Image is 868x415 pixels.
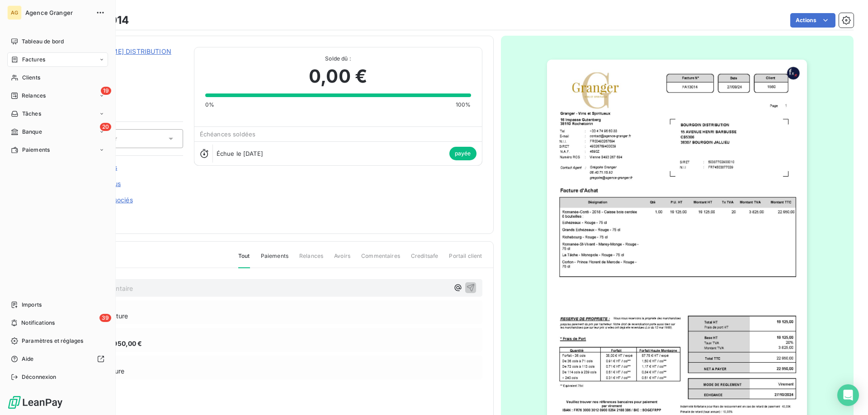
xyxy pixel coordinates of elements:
span: Paramètres et réglages [22,337,83,345]
a: [PERSON_NAME] DISTRIBUTION [71,47,171,55]
span: Relances [299,252,323,267]
span: Portail client [449,252,482,267]
span: 20 [100,123,111,131]
span: 0% [205,101,214,109]
span: 39 [99,314,111,322]
span: Échéances soldées [200,131,256,138]
span: 22 950,00 € [104,339,142,348]
span: Imports [22,301,42,309]
span: Banque [22,128,42,136]
div: Open Intercom Messenger [837,384,859,406]
span: Factures [22,56,45,64]
span: Commentaires [361,252,400,267]
a: Aide [7,352,108,366]
span: Tâches [22,110,41,118]
span: Tout [238,252,250,268]
span: Aide [22,355,34,363]
span: 19 [101,87,111,95]
span: Relances [22,92,46,100]
span: Avoirs [334,252,350,267]
span: 0,00 € [309,63,367,90]
span: payée [449,147,476,160]
span: Tableau de bord [22,37,64,46]
span: Échue le [DATE] [217,150,263,157]
span: Solde dû : [205,55,471,63]
span: Paiements [22,146,50,154]
span: Notifications [21,319,55,327]
span: Agence Granger [25,9,90,16]
span: 1560 [71,58,183,65]
div: AG [7,5,22,20]
span: Creditsafe [411,252,439,267]
button: Actions [790,13,835,28]
span: 100% [456,101,471,109]
span: Déconnexion [22,373,57,381]
span: Clients [22,74,40,82]
span: Paiements [261,252,288,267]
img: Logo LeanPay [7,395,63,410]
